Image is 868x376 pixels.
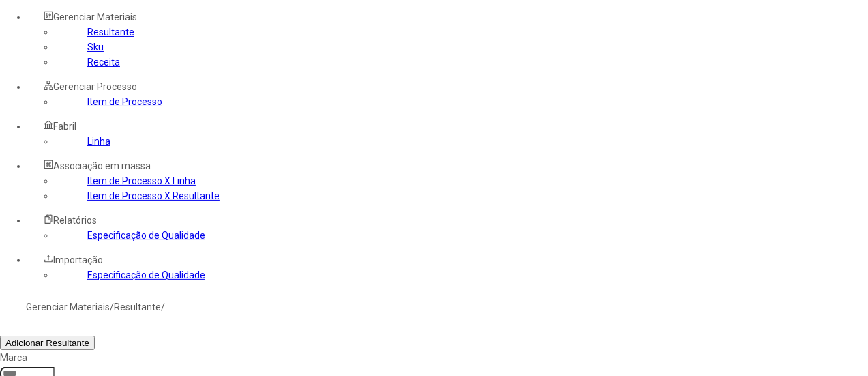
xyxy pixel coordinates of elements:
[53,160,151,171] span: Associação em massa
[87,42,104,53] a: Sku
[53,255,103,265] span: Importação
[87,175,196,186] a: Item de Processo X Linha
[114,302,161,313] a: Resultante
[87,27,134,38] a: Resultante
[26,302,110,313] a: Gerenciar Materiais
[53,12,137,23] span: Gerenciar Materiais
[87,136,110,147] a: Linha
[53,81,137,92] span: Gerenciar Processo
[87,57,120,68] a: Receita
[87,270,205,280] a: Especificação de Qualidade
[87,190,220,201] a: Item de Processo X Resultante
[110,302,114,313] nz-breadcrumb-separator: /
[87,96,162,107] a: Item de Processo
[53,215,97,226] span: Relatórios
[53,121,76,132] span: Fabril
[5,338,89,348] span: Adicionar Resultante
[87,230,205,241] a: Especificação de Qualidade
[161,302,165,313] nz-breadcrumb-separator: /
